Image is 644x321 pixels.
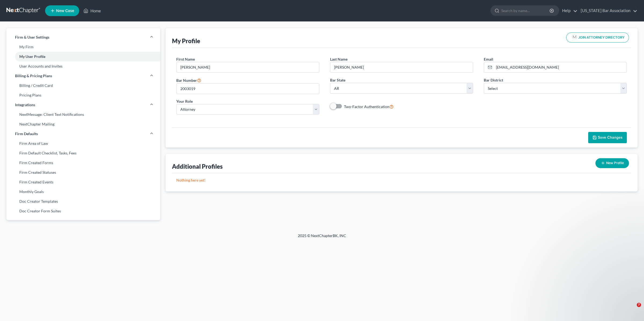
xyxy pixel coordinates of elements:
[484,77,503,83] label: Bar District
[15,73,52,79] span: Billing & Pricing Plans
[15,102,35,108] span: Integrations
[566,32,629,43] button: JOIN ATTORNEY DIRECTORY
[6,158,160,168] a: Firm Created Forms
[578,36,624,39] span: JOIN ATTORNEY DIRECTORY
[6,71,160,81] a: Billing & Pricing Plans
[501,6,550,16] input: Search by name...
[169,233,475,243] div: 2025 © NextChapterBK, INC
[176,178,627,183] p: Nothing here yet!
[6,32,160,42] a: Firm & User Settings
[6,110,160,119] a: NextMessage: Client Text Notifications
[595,158,629,168] button: New Profile
[6,187,160,197] a: Monthly Goals
[578,6,637,16] a: [US_STATE] Bar Association
[6,42,160,52] a: My Firm
[330,57,347,61] span: Last Name
[588,132,627,143] button: Save Changes
[494,62,627,72] input: Enter email...
[177,62,319,72] input: Enter first name...
[6,61,160,71] a: User Accounts and Invites
[6,168,160,177] a: Firm Created Statuses
[6,81,160,90] a: Billing / Credit Card
[626,303,639,316] iframe: Intercom live chat
[15,35,49,40] span: Firm & User Settings
[6,206,160,216] a: Doc Creator Form Suites
[6,90,160,100] a: Pricing Plans
[6,129,160,139] a: Firm Defaults
[559,6,577,16] a: Help
[571,34,578,41] img: modern-attorney-logo-488310dd42d0e56951fffe13e3ed90e038bc441dd813d23dff0c9337a977f38e.png
[6,148,160,158] a: Firm Default Checklist, Tasks, Fees
[81,6,104,16] a: Home
[15,131,38,136] span: Firm Defaults
[330,77,345,83] label: Bar State
[6,100,160,110] a: Integrations
[637,303,641,307] span: 7
[172,37,200,45] div: My Profile
[56,9,74,13] span: New Case
[176,57,195,61] span: First Name
[484,57,493,61] span: Email
[6,52,160,61] a: My User Profile
[176,99,193,104] span: Your Role
[330,62,473,72] input: Enter last name...
[177,84,319,94] input: #
[344,104,389,109] span: Two-Factor Authentication
[176,77,201,83] label: Bar Number
[172,163,223,170] div: Additional Profiles
[6,139,160,148] a: Firm Area of Law
[6,119,160,129] a: NextChapter Mailing
[6,177,160,187] a: Firm Created Events
[6,197,160,206] a: Doc Creator Templates
[598,135,623,140] span: Save Changes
